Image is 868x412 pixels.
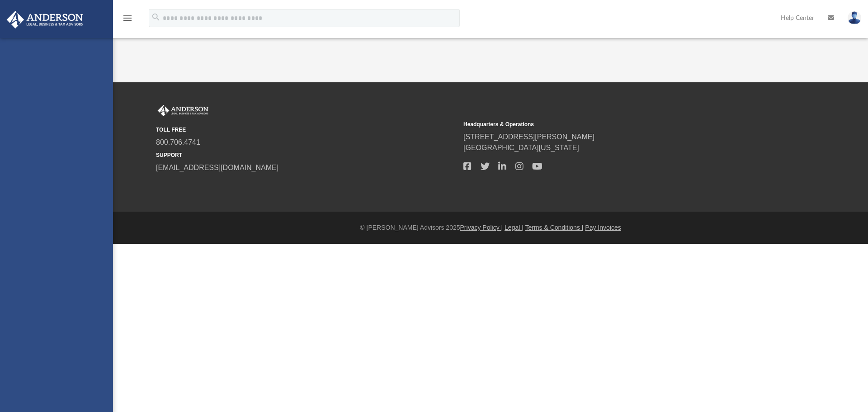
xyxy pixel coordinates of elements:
img: Anderson Advisors Platinum Portal [156,105,210,117]
div: © [PERSON_NAME] Advisors 2025 [113,223,868,232]
small: SUPPORT [156,151,457,159]
img: Anderson Advisors Platinum Portal [4,11,86,28]
a: [STREET_ADDRESS][PERSON_NAME] [463,133,594,141]
small: TOLL FREE [156,126,457,134]
a: menu [122,17,133,24]
i: menu [122,13,133,24]
a: Privacy Policy | [460,224,503,231]
a: Terms & Conditions | [525,224,584,231]
i: search [151,12,161,22]
a: 800.706.4741 [156,138,200,146]
a: Pay Invoices [585,224,621,231]
img: User Pic [848,11,861,24]
a: Legal | [505,224,524,231]
a: [EMAIL_ADDRESS][DOMAIN_NAME] [156,164,278,171]
a: [GEOGRAPHIC_DATA][US_STATE] [463,144,579,152]
small: Headquarters & Operations [463,120,764,128]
